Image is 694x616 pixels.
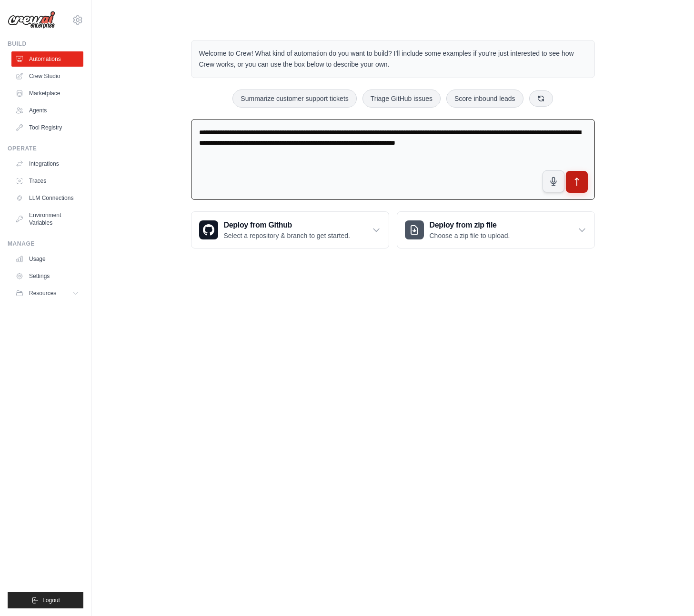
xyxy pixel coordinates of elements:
[11,208,83,230] a: Environment Variables
[29,289,56,297] span: Resources
[11,251,83,267] a: Usage
[11,190,83,206] a: LLM Connections
[224,231,350,240] p: Select a repository & branch to get started.
[8,592,83,608] button: Logout
[232,89,356,108] button: Summarize customer support tickets
[11,51,83,67] a: Automations
[224,219,350,231] h3: Deploy from Github
[646,570,694,616] iframe: Chat Widget
[430,219,510,231] h3: Deploy from zip file
[8,240,83,248] div: Manage
[8,40,83,48] div: Build
[11,69,83,84] a: Crew Studio
[199,48,587,70] p: Welcome to Crew! What kind of automation do you want to build? I'll include some examples if you'...
[42,596,60,604] span: Logout
[11,156,83,171] a: Integrations
[11,173,83,189] a: Traces
[11,120,83,135] a: Tool Registry
[11,103,83,118] a: Agents
[430,231,510,240] p: Choose a zip file to upload.
[11,286,83,301] button: Resources
[11,268,83,284] a: Settings
[11,86,83,101] a: Marketplace
[8,11,55,29] img: Logo
[8,145,83,152] div: Operate
[362,89,441,108] button: Triage GitHub issues
[446,89,523,108] button: Score inbound leads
